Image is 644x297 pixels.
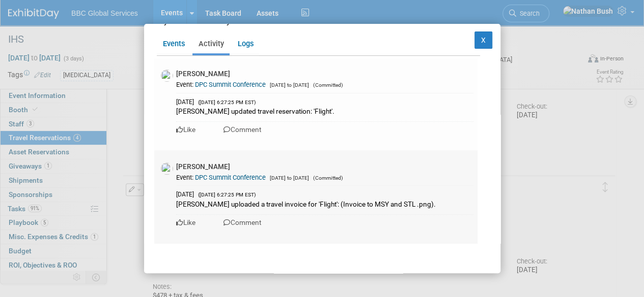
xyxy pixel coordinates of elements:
[176,218,195,226] a: Like
[195,100,256,105] span: ([DATE] 6:27:25 PM EST)
[157,36,190,53] a: Events
[176,191,194,198] span: [DATE]
[474,31,493,49] button: X
[311,82,343,88] span: (Committed)
[311,175,343,181] span: (Committed)
[267,82,309,88] span: [DATE] to [DATE]
[176,81,193,88] span: Event:
[195,174,266,181] a: DPC Summit Conference
[223,125,261,134] a: Comment
[176,125,195,134] a: Like
[267,175,309,181] span: [DATE] to [DATE]
[176,162,230,171] div: [PERSON_NAME]
[195,192,256,197] span: ([DATE] 6:27:25 PM EST)
[176,98,194,106] span: [DATE]
[232,36,259,53] a: Logs
[176,174,193,181] span: Event:
[195,81,266,88] a: DPC Summit Conference
[192,36,230,53] a: Activity
[176,70,230,78] div: [PERSON_NAME]
[223,218,261,226] a: Comment
[176,199,473,209] div: [PERSON_NAME] uploaded a travel invoice for 'Flight': (Invoice to MSY and STL .png).
[176,106,473,116] div: [PERSON_NAME] updated travel reservation: 'Flight'.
